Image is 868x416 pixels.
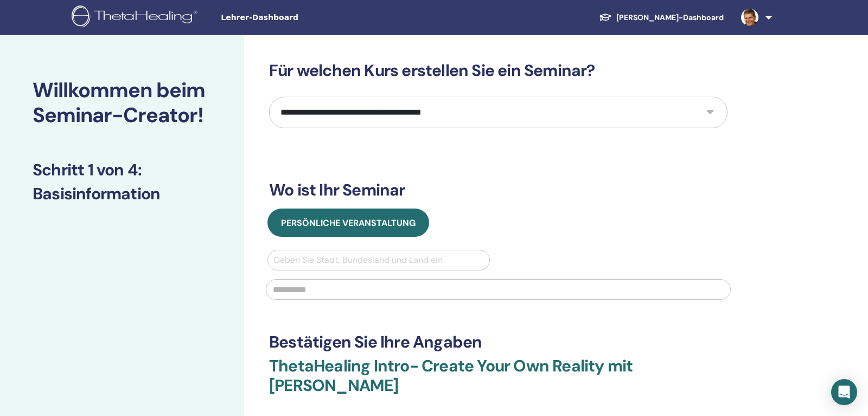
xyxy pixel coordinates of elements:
div: Open Intercom Messenger [831,379,857,405]
img: logo.png [72,5,201,30]
img: graduation-cap-white.svg [599,12,612,22]
img: default.jpg [741,9,758,26]
a: [PERSON_NAME]-Dashboard [590,8,732,28]
h3: Schritt 1 von 4 : [33,160,212,180]
span: Persönliche Veranstaltung [281,217,416,229]
h3: Für welchen Kurs erstellen Sie ein Seminar? [269,61,727,80]
span: Lehrer-Dashboard [221,12,384,23]
button: Persönliche Veranstaltung [267,209,429,237]
h3: Bestätigen Sie Ihre Angaben [269,332,727,352]
h2: Willkommen beim Seminar-Creator! [33,78,212,128]
h3: Basisinformation [33,184,212,204]
h3: Wo ist Ihr Seminar [269,180,727,200]
h3: ThetaHealing Intro- Create Your Own Reality mit [PERSON_NAME] [269,356,727,408]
